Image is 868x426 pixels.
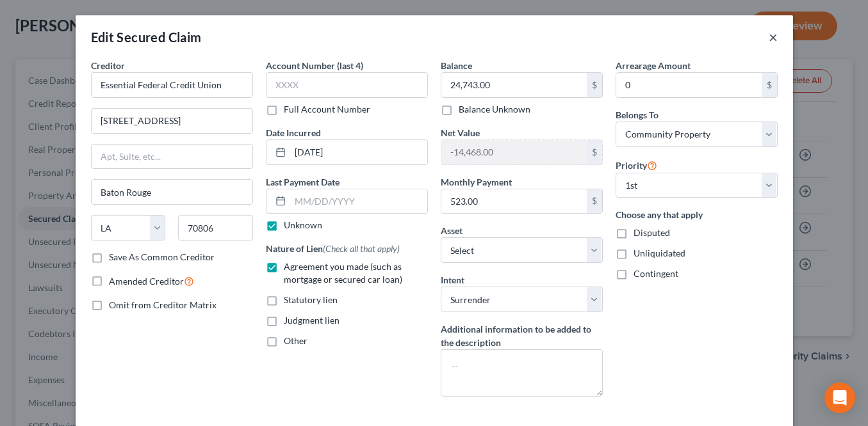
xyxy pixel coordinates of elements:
[616,208,778,221] label: Choose any that apply
[634,268,678,279] span: Contingent
[266,72,428,98] input: XXXX
[616,73,762,97] input: 0.00
[92,145,252,169] input: Apt, Suite, etc...
[290,140,427,164] input: MM/DD/YYYY
[441,140,587,164] input: 0.00
[441,59,472,72] label: Balance
[587,189,602,214] div: $
[290,189,427,214] input: MM/DD/YYYY
[266,126,321,139] label: Date Incurred
[441,273,464,287] label: Intent
[266,242,400,255] label: Nature of Lien
[92,180,252,204] input: Enter city...
[441,322,603,349] label: Additional information to be added to the description
[109,299,217,310] span: Omit from Creditor Matrix
[284,103,370,116] label: Full Account Number
[616,109,659,120] span: Belongs To
[616,157,657,173] label: Priority
[616,59,691,72] label: Arrearage Amount
[824,383,855,413] div: Open Intercom Messenger
[284,315,340,326] span: Judgment lien
[91,60,125,71] span: Creditor
[587,73,602,97] div: $
[634,248,685,258] span: Unliquidated
[634,227,670,238] span: Disputed
[284,335,307,346] span: Other
[266,59,363,72] label: Account Number (last 4)
[459,103,530,116] label: Balance Unknown
[762,73,777,97] div: $
[284,294,338,305] span: Statutory lien
[284,261,402,285] span: Agreement you made (such as mortgage or secured car loan)
[92,109,252,133] input: Enter address...
[284,219,322,232] label: Unknown
[323,243,400,254] span: (Check all that apply)
[109,276,184,287] span: Amended Creditor
[441,73,587,97] input: 0.00
[91,28,202,46] div: Edit Secured Claim
[109,251,215,264] label: Save As Common Creditor
[441,225,463,236] span: Asset
[769,29,778,45] button: ×
[441,189,587,214] input: 0.00
[266,175,340,189] label: Last Payment Date
[178,215,253,241] input: Enter zip...
[587,140,602,164] div: $
[91,72,253,98] input: Search creditor by name...
[441,126,480,139] label: Net Value
[441,175,512,189] label: Monthly Payment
